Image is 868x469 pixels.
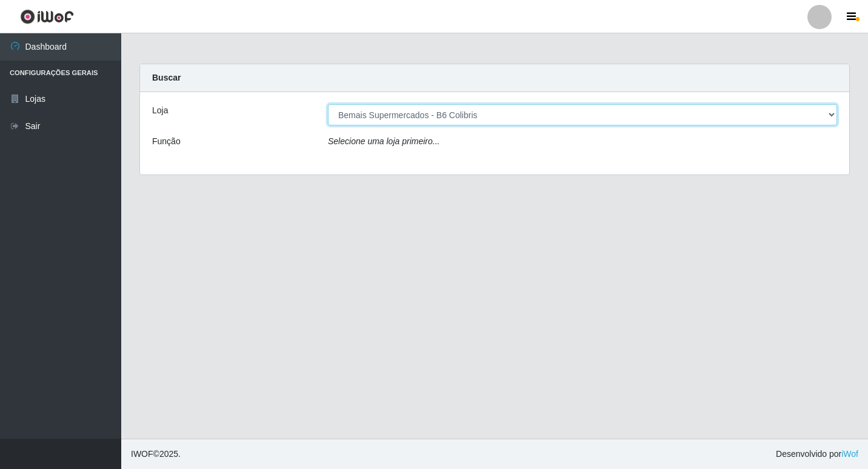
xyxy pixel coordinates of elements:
[152,135,181,148] label: Função
[152,104,168,117] label: Loja
[328,136,439,146] i: Selecione uma loja primeiro...
[131,449,153,459] span: IWOF
[20,9,74,24] img: CoreUI Logo
[131,448,181,461] span: © 2025 .
[152,73,181,82] strong: Buscar
[776,448,858,461] span: Desenvolvido por
[841,449,858,459] a: iWof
